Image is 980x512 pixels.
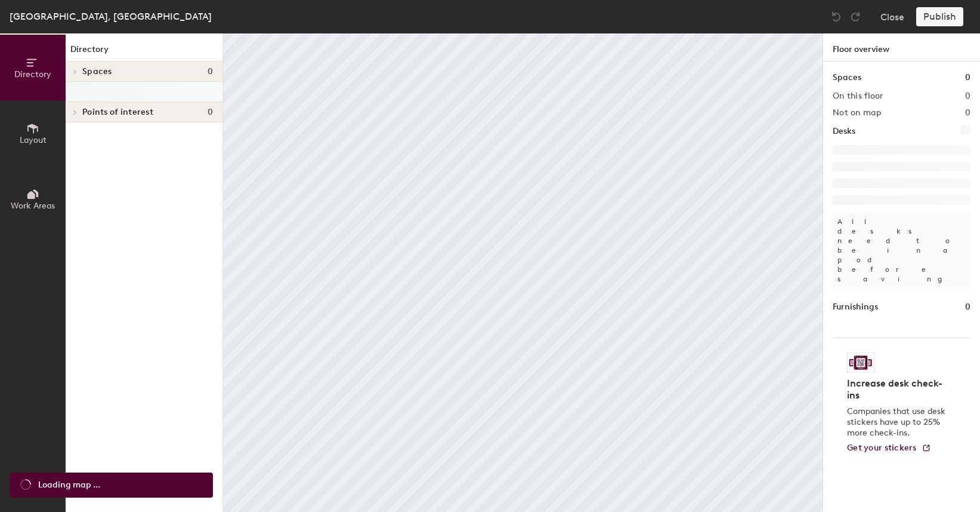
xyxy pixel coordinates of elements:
[14,69,51,79] span: Directory
[965,108,970,118] h2: 0
[82,108,153,117] span: Points of interest
[833,125,855,138] h1: Desks
[847,443,931,453] a: Get your stickers
[965,91,970,101] h2: 0
[20,135,47,145] span: Layout
[847,443,917,453] span: Get your stickers
[223,33,823,512] canvas: Map
[849,11,861,23] img: Redo
[66,43,222,62] h1: Directory
[847,378,949,401] h4: Increase desk check-ins
[880,7,904,26] button: Close
[833,301,878,314] h1: Furnishings
[82,67,112,76] span: Spaces
[833,71,861,84] h1: Spaces
[833,91,883,101] h2: On this floor
[11,201,55,211] span: Work Areas
[208,108,213,117] span: 0
[38,479,100,492] span: Loading map ...
[833,108,881,118] h2: Not on map
[965,301,970,314] h1: 0
[965,71,970,84] h1: 0
[847,352,874,373] img: Sticker logo
[10,9,212,24] div: [GEOGRAPHIC_DATA], [GEOGRAPHIC_DATA]
[847,406,949,439] p: Companies that use desk stickers have up to 25% more check-ins.
[823,33,980,62] h1: Floor overview
[208,67,213,76] span: 0
[830,11,842,23] img: Undo
[833,212,970,289] p: All desks need to be in a pod before saving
